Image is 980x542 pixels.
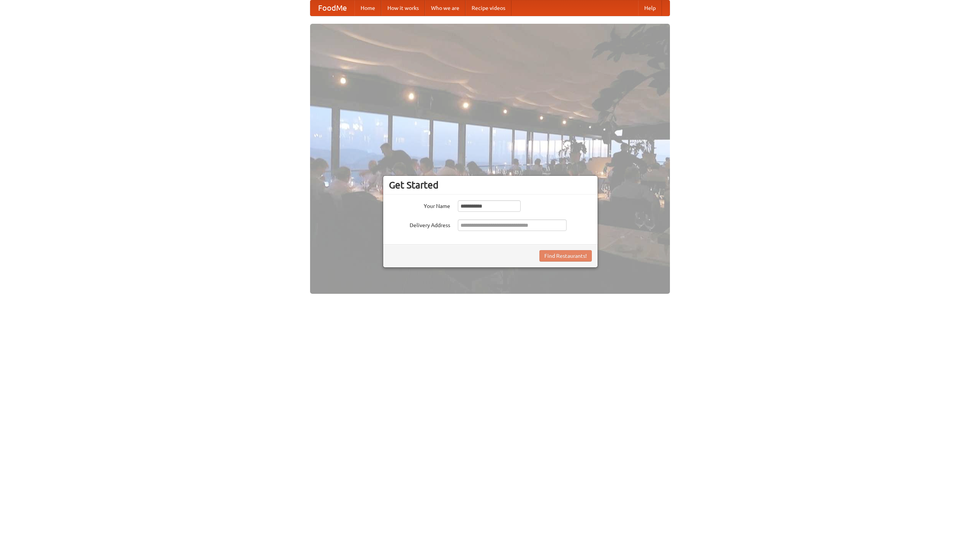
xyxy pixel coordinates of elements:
a: Recipe videos [465,0,511,16]
a: How it works [381,0,425,16]
a: Home [354,0,381,16]
h3: Get Started [389,179,592,191]
label: Your Name [389,200,450,210]
button: Find Restaurants! [539,250,592,262]
a: Help [638,0,662,16]
label: Delivery Address [389,219,450,229]
a: Who we are [425,0,465,16]
a: FoodMe [310,0,354,16]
